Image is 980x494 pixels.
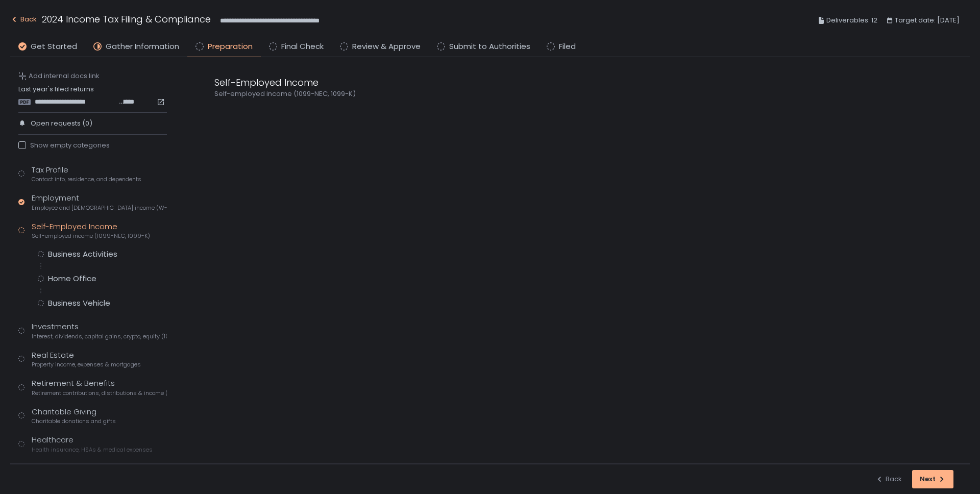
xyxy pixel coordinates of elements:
[214,89,704,98] div: Self-employed income (1099-NEC, 1099-K)
[826,14,877,27] span: Deliverables: 12
[32,321,167,340] div: Investments
[920,475,946,484] div: Next
[875,470,902,488] button: Back
[32,204,167,212] span: Employee and [DEMOGRAPHIC_DATA] income (W-2s)
[32,350,141,369] div: Real Estate
[48,298,110,308] div: Business Vehicle
[32,176,141,183] span: Contact info, residence, and dependents
[449,41,530,53] span: Submit to Authorities
[42,12,211,26] h1: 2024 Income Tax Filing & Compliance
[32,232,150,240] span: Self-employed income (1099-NEC, 1099-K)
[31,41,77,53] span: Get Started
[875,475,902,484] div: Back
[912,470,953,488] button: Next
[32,221,150,240] div: Self-Employed Income
[214,76,704,89] div: Self-Employed Income
[10,12,37,29] button: Back
[32,378,167,397] div: Retirement & Benefits
[106,41,179,53] span: Gather Information
[32,463,125,482] div: Special Situations
[18,71,100,81] button: Add internal docs link
[32,446,153,454] span: Health insurance, HSAs & medical expenses
[32,406,116,426] div: Charitable Giving
[48,249,117,259] div: Business Activities
[48,274,96,284] div: Home Office
[32,417,116,425] span: Charitable donations and gifts
[559,41,576,53] span: Filed
[10,13,37,26] div: Back
[32,434,153,454] div: Healthcare
[352,41,421,53] span: Review & Approve
[895,14,960,27] span: Target date: [DATE]
[32,192,167,212] div: Employment
[18,85,167,106] div: Last year's filed returns
[32,389,167,397] span: Retirement contributions, distributions & income (1099-R, 5498)
[281,41,324,53] span: Final Check
[31,119,92,128] span: Open requests (0)
[32,164,141,184] div: Tax Profile
[208,41,253,53] span: Preparation
[32,361,141,368] span: Property income, expenses & mortgages
[32,333,167,340] span: Interest, dividends, capital gains, crypto, equity (1099s, K-1s)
